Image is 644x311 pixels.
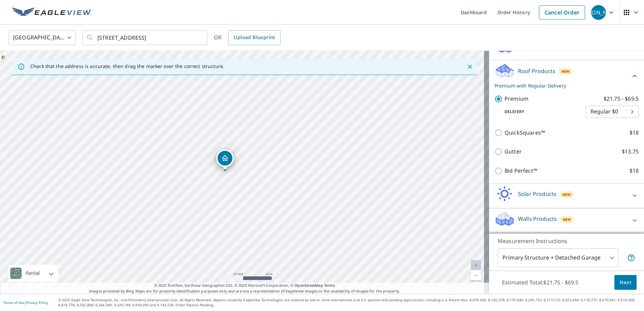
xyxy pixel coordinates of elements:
[561,69,570,74] span: New
[496,275,584,290] p: Estimated Total: $21.75 - $69.5
[234,33,275,42] span: Upload Blueprint
[30,63,224,69] p: Check that the address is accurate, then drag the marker over the correct structure.
[494,82,631,89] p: Premium with Regular Delivery
[518,215,557,223] p: Walls Products
[591,5,606,20] div: [PERSON_NAME]
[214,30,281,45] div: OR
[494,211,639,230] div: Walls ProductsNew
[3,301,48,305] p: |
[630,167,639,175] p: $18
[505,129,545,137] p: QuickSquares™
[586,102,639,121] div: Regular $0
[505,167,537,175] p: Bid Perfect™
[294,283,323,288] a: OpenStreetMap
[604,95,639,103] p: $21.75 - $69.5
[8,265,58,282] div: Aerial
[58,298,641,308] p: © 2025 Eagle View Technologies, Inc. and Pictometry International Corp. All Rights Reserved. Repo...
[505,147,522,156] p: Gutter
[494,109,586,115] p: Delivery
[620,278,631,287] span: Next
[518,190,556,198] p: Solar Products
[627,254,635,262] span: Your report will include the primary structure and a detached garage if one exists.
[518,67,555,75] p: Roof Products
[12,7,92,18] img: EV Logo
[498,237,635,245] p: Measurement Instructions
[562,192,571,197] span: New
[228,30,280,45] a: Upload Blueprint
[614,275,637,290] button: Next
[24,265,42,282] div: Aerial
[8,28,76,47] div: [GEOGRAPHIC_DATA]
[494,186,639,205] div: Solar ProductsNew
[471,260,481,270] a: Current Level 20, Zoom In Disabled
[324,283,335,288] a: Terms
[3,300,24,305] a: Terms of Use
[471,270,481,280] a: Current Level 20, Zoom Out
[498,248,618,267] div: Primary Structure + Detached Garage
[622,147,639,156] p: $13.75
[465,62,474,71] button: Close
[563,217,571,222] span: New
[154,283,335,288] span: © 2025 TomTom, Earthstar Geographics SIO, © 2025 Microsoft Corporation, ©
[494,63,639,89] div: Roof ProductsNewPremium with Regular Delivery
[26,300,48,305] a: Privacy Policy
[97,28,193,47] input: Search by address or latitude-longitude
[539,5,585,20] a: Cancel Order
[505,95,528,103] p: Premium
[216,149,234,170] div: Dropped pin, building 1, Residential property, 144 Stanford Rd Hagerstown, MD 21742
[630,129,639,137] p: $18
